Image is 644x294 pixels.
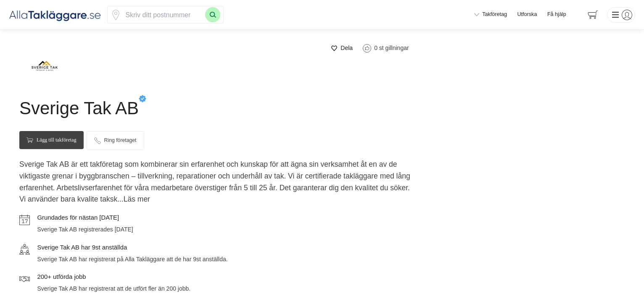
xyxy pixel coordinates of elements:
h1: Sverige Tak AB [19,98,139,122]
button: Sök med postnummer [205,7,220,22]
span: st gillningar [379,45,409,51]
span: Klicka för att använda din position. [111,10,121,20]
: Lägg till takföretag [19,131,84,149]
span: navigation-cart [582,8,604,22]
span: Verifierat av Sergei Listov [139,95,146,102]
h5: 200+ utförda jobb [37,272,191,284]
span: Takföretag [482,11,507,18]
p: Sverige Tak AB registrerades [DATE] [37,225,133,234]
h5: Sverige Tak AB har 9st anställda [37,243,228,255]
img: Alla Takläggare [9,8,101,22]
p: Sverige Tak AB har registrerat på Alla Takläggare att de har 9st anställda. [37,255,228,264]
img: Logotyp Sverige Tak AB [19,42,112,92]
input: Skriv ditt postnummer [121,6,205,23]
p: Sverige Tak AB har registrerat att de utfört fler än 200 jobb. [37,284,191,293]
a: Läs mer [124,195,150,203]
span: 0 [374,45,377,51]
svg: Pin / Karta [111,10,121,20]
a: Utforska [517,11,537,18]
a: Ring företaget [87,131,144,150]
h5: Grundades för nästan [DATE] [37,213,133,225]
p: Sverige Tak AB är ett takföretag som kombinerar sin erfarenhet och kunskap för att ägna sin verks... [19,159,413,209]
span: Dela [340,43,353,52]
span: Ring företaget [104,136,137,144]
span: Få hjälp [547,11,566,18]
a: Klicka för att gilla Sverige Tak AB [359,42,413,54]
a: Dela [328,42,356,54]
